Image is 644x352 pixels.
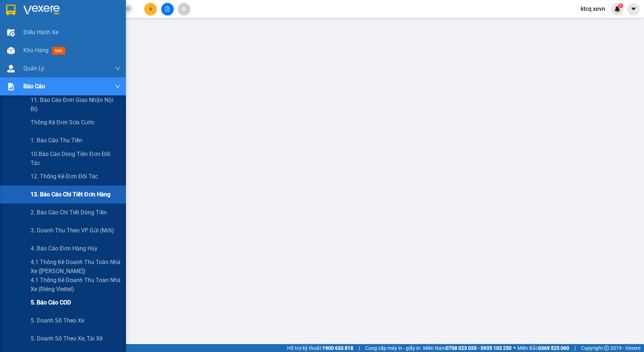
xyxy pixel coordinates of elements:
img: solution-icon [7,83,15,90]
span: | [575,344,576,352]
button: plus [144,3,157,15]
span: 5. Doanh số theo xe [31,316,84,325]
span: mới [52,47,65,55]
button: aim [178,3,190,15]
span: 4.1 Thống kê doanh thu toàn nhà xe ([PERSON_NAME]) [31,258,121,276]
strong: 0369 525 060 [538,345,569,351]
span: close-circle [126,6,130,13]
span: 11. Báo cáo đơn giao nhận nội bộ [31,95,121,113]
span: 10.Báo cáo dòng tiền đơn đối tác [31,150,121,168]
span: close-circle [126,6,130,11]
span: Miền Bắc [517,344,569,352]
span: Cung cấp máy in - giấy in: [365,344,421,352]
span: 2. Báo cáo chi tiết dòng tiền [31,208,107,217]
span: aim [181,6,186,12]
sup: 1 [618,3,623,8]
span: Báo cáo [23,82,45,91]
span: 5. Báo cáo COD [31,298,71,307]
span: 5. Doanh số theo xe, tài xế [31,334,103,343]
span: Hỗ trợ kỹ thuật: [287,344,353,352]
span: 1 [619,3,622,8]
strong: 0708 023 035 - 0935 103 250 [446,345,512,351]
button: caret-down [627,3,640,15]
span: | [359,344,360,352]
img: warehouse-icon [7,29,15,36]
span: Quản Lý [23,64,44,73]
img: icon-new-feature [614,6,621,12]
img: warehouse-icon [7,65,15,72]
span: 12. Thống kê đơn đối tác [31,172,98,181]
span: 13. Báo cáo chi tiết đơn hàng [31,190,110,199]
span: down [115,66,121,71]
span: 3. Doanh Thu theo VP Gửi (mới) [31,226,114,235]
span: copyright [604,346,609,351]
span: 4. Báo cáo đơn hàng hủy [31,244,97,253]
span: Miền Nam [423,344,512,352]
strong: 1900 633 818 [322,345,353,351]
span: file-add [165,6,170,12]
span: caret-down [630,6,637,12]
button: file-add [161,3,174,15]
img: warehouse-icon [7,47,15,54]
span: 1. Báo cáo thu tiền [31,136,82,145]
span: plus [148,6,153,12]
span: ⚪️ [513,347,516,349]
span: Thống kê đơn sửa cước [31,118,95,127]
span: 4.1 Thống kê doanh thu toàn nhà xe (Riêng Viettel) [31,276,121,294]
span: Kho hàng [23,47,49,54]
span: ktcq.xevn [575,4,611,13]
span: Điều hành xe [23,28,58,37]
span: down [115,84,121,89]
img: logo-vxr [6,5,15,15]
